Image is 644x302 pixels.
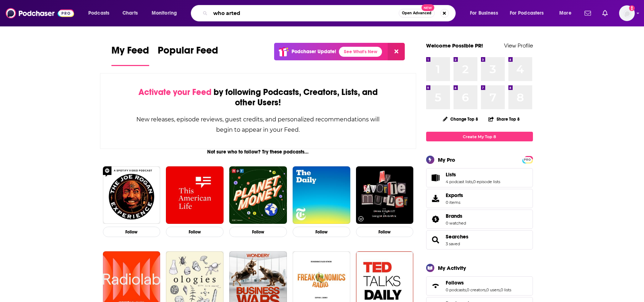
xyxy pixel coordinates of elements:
[158,44,218,61] span: Popular Feed
[152,8,177,18] span: Monitoring
[500,287,501,292] span: ,
[501,287,511,292] a: 0 lists
[619,5,635,21] img: User Profile
[429,193,443,203] span: Exports
[559,8,571,18] span: More
[429,281,443,291] a: Follows
[446,287,466,292] a: 0 podcasts
[158,44,218,66] a: Popular Feed
[122,8,138,18] span: Charts
[426,210,533,229] span: Brands
[136,87,381,108] div: by following Podcasts, Creators, Lists, and other Users!
[136,114,381,135] div: New releases, episode reviews, guest credits, and personalized recommendations will begin to appe...
[629,5,635,11] svg: Add a profile image
[439,115,483,124] button: Change Top 8
[438,156,455,163] div: My Pro
[446,280,464,286] span: Follows
[402,11,431,15] span: Open Advanced
[619,5,635,21] button: Show profile menu
[619,5,635,21] span: Logged in as KatieC
[426,276,533,296] span: Follows
[523,157,532,162] span: PRO
[470,8,498,18] span: For Business
[505,7,554,19] button: open menu
[554,7,580,19] button: open menu
[118,7,142,19] a: Charts
[111,44,149,66] a: My Feed
[467,287,486,292] a: 0 creators
[446,179,472,184] a: 4 podcast lists
[356,227,414,237] button: Follow
[486,287,486,292] span: ,
[339,47,382,57] a: See What's New
[446,171,500,178] a: Lists
[438,265,466,271] div: My Activity
[446,213,462,219] span: Brands
[446,221,466,226] a: 0 watched
[88,8,109,18] span: Podcasts
[446,200,463,205] span: 0 items
[83,7,119,19] button: open menu
[356,166,414,224] img: My Favorite Murder with Karen Kilgariff and Georgia Hardstark
[210,7,399,19] input: Search podcasts, credits, & more...
[600,7,611,19] a: Show notifications dropdown
[446,241,460,246] a: 3 saved
[138,87,211,97] span: Activate your Feed
[100,149,417,155] div: Not sure who to follow? Try these podcasts...
[446,213,466,219] a: Brands
[422,4,434,11] span: New
[510,8,544,18] span: For Podcasters
[229,166,287,224] img: Planet Money
[111,44,149,61] span: My Feed
[426,189,533,208] a: Exports
[488,112,520,126] button: Share Top 8
[198,5,462,21] div: Search podcasts, credits, & more...
[229,227,287,237] button: Follow
[429,235,443,245] a: Searches
[465,7,507,19] button: open menu
[446,280,511,286] a: Follows
[166,227,224,237] button: Follow
[426,230,533,250] span: Searches
[504,42,533,49] a: View Profile
[473,179,500,184] a: 0 episode lists
[6,6,74,20] img: Podchaser - Follow, Share and Rate Podcasts
[429,173,443,183] a: Lists
[523,157,532,162] a: PRO
[147,7,186,19] button: open menu
[426,168,533,187] span: Lists
[446,192,463,198] span: Exports
[582,7,594,19] a: Show notifications dropdown
[446,171,456,178] span: Lists
[103,166,161,224] img: The Joe Rogan Experience
[426,132,533,141] a: Create My Top 8
[399,9,435,17] button: Open AdvancedNew
[426,42,483,49] a: Welcome Possible PR!
[429,214,443,224] a: Brands
[293,227,350,237] button: Follow
[103,227,161,237] button: Follow
[486,287,500,292] a: 0 users
[466,287,467,292] span: ,
[166,166,224,224] img: This American Life
[293,166,350,224] img: The Daily
[292,49,336,55] p: Podchaser Update!
[446,233,468,240] a: Searches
